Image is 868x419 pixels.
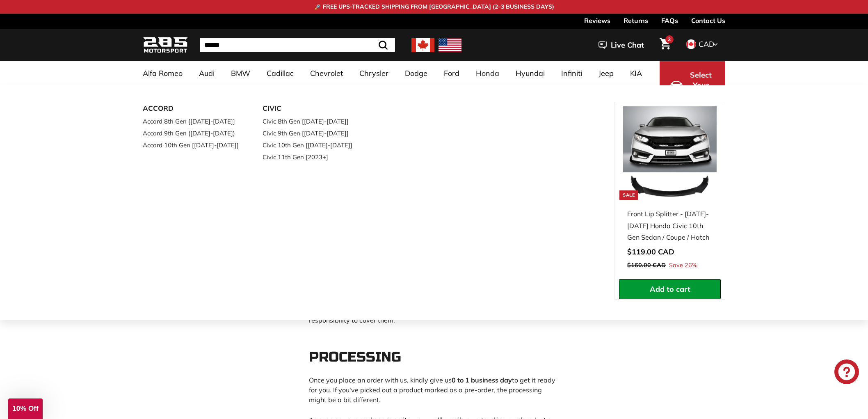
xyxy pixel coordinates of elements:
[309,349,401,365] span: Processing
[143,115,240,127] a: Accord 8th Gen [[DATE]-[DATE]]
[263,127,359,139] a: Civic 9th Gen [[DATE]-[DATE]]
[832,359,861,386] inbox-online-store-chat: Shopify online store chat
[143,127,240,139] a: Accord 9th Gen ([DATE]-[DATE])
[669,260,697,271] span: Save 26%
[650,284,690,294] span: Add to cart
[351,61,397,85] a: Chrysler
[627,208,713,243] div: Front Lip Splitter - [DATE]-[DATE] Honda Civic 10th Gen Sedan / Coupe / Hatch
[622,61,650,85] a: KIA
[436,61,468,85] a: Ford
[699,39,714,49] span: CAD
[590,61,622,85] a: Jeep
[624,14,648,27] a: Returns
[661,14,678,27] a: FAQs
[135,61,191,85] a: Alfa Romeo
[619,190,638,200] div: Sale
[191,61,223,85] a: Audi
[263,151,359,163] a: Civic 11th Gen [2023+]
[263,102,359,115] a: CIVIC
[627,261,666,269] span: $160.00 CAD
[8,398,43,419] div: 10% Off
[143,139,240,151] a: Accord 10th Gen [[DATE]-[DATE]]
[588,35,655,55] button: Live Chat
[223,61,258,85] a: BMW
[258,61,302,85] a: Cadillac
[687,70,715,101] span: Select Your Vehicle
[655,31,676,59] a: Cart
[468,61,507,85] a: Honda
[263,139,359,151] a: Civic 10th Gen [[DATE]-[DATE]]
[553,61,590,85] a: Infiniti
[691,14,725,27] a: Contact Us
[611,40,644,50] span: Live Chat
[452,376,512,384] strong: 0 to 1 business day
[314,2,554,11] p: 🚀 FREE UPS-TRACKED SHIPPING FROM [GEOGRAPHIC_DATA] (2–3 BUSINESS DAYS)
[309,376,555,404] span: Once you place an order with us, kindly give us to get it ready for you. If you've picked out a p...
[627,247,674,256] span: $119.00 CAD
[263,115,359,127] a: Civic 8th Gen [[DATE]-[DATE]]
[143,36,188,55] img: Logo_285_Motorsport_areodynamics_components
[584,14,610,27] a: Reviews
[619,102,721,279] a: Sale Front Lip Splitter - [DATE]-[DATE] Honda Civic 10th Gen Sedan / Coupe / Hatch Save 26%
[200,38,395,52] input: Search
[619,279,721,300] button: Add to cart
[668,36,671,42] span: 2
[302,61,351,85] a: Chevrolet
[12,405,38,412] span: 10% Off
[507,61,553,85] a: Hyundai
[397,61,436,85] a: Dodge
[143,102,240,115] a: ACCORD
